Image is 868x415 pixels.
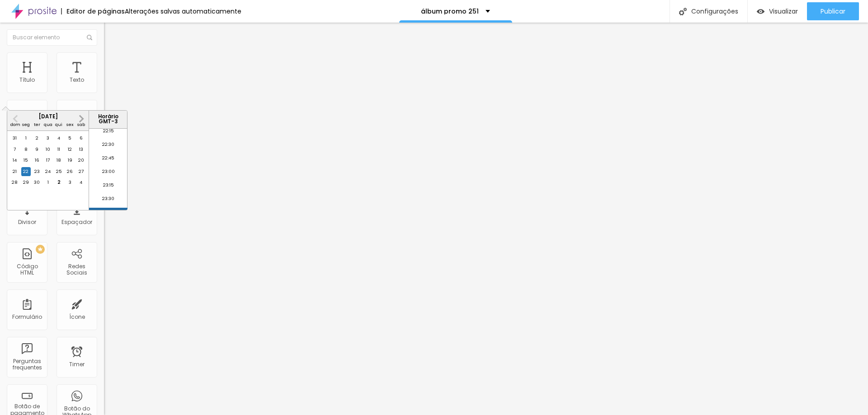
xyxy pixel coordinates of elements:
[104,23,868,415] iframe: Editor
[54,156,63,165] div: Choose quinta-feira, 18 de setembro de 2025
[61,219,92,225] div: Espaçador
[43,178,52,187] div: Choose quarta-feira, 1 de outubro de 2025
[9,358,45,371] div: Perguntas frequentes
[89,181,127,194] li: 23:15
[21,167,30,176] div: Choose segunda-feira, 22 de setembro de 2025
[91,119,125,124] p: GMT -3
[89,194,127,208] li: 23:30
[33,134,42,143] div: Choose terça-feira, 2 de setembro de 2025
[43,167,52,176] div: Choose quarta-feira, 24 de setembro de 2025
[91,114,125,119] p: Horário
[54,167,63,176] div: Choose quinta-feira, 25 de setembro de 2025
[69,361,85,368] div: Timer
[43,156,52,165] div: Choose quarta-feira, 17 de setembro de 2025
[10,156,19,165] div: Choose domingo, 14 de setembro de 2025
[21,178,30,187] div: Choose segunda-feira, 29 de setembro de 2025
[89,140,127,154] li: 22:30
[10,134,19,143] div: Choose domingo, 31 de agosto de 2025
[89,126,127,140] li: 22:15
[8,112,23,126] button: Previous Month
[19,77,35,83] div: Título
[54,145,63,154] div: Choose quinta-feira, 11 de setembro de 2025
[66,156,75,165] div: Choose sexta-feira, 19 de setembro de 2025
[61,8,125,14] div: Editor de páginas
[66,145,75,154] div: Choose sexta-feira, 12 de setembro de 2025
[9,133,87,188] div: month 2025-09
[89,208,127,221] li: 23:45
[18,219,36,225] div: Divisor
[807,2,859,20] button: Publicar
[70,77,84,83] div: Texto
[10,145,19,154] div: Choose domingo, 7 de setembro de 2025
[10,178,19,187] div: Choose domingo, 28 de setembro de 2025
[54,178,63,187] div: Choose quinta-feira, 2 de outubro de 2025
[12,314,42,320] div: Formulário
[33,145,42,154] div: Choose terça-feira, 9 de setembro de 2025
[66,120,75,129] div: sex
[748,2,807,20] button: Visualizar
[89,154,127,167] li: 22:45
[33,120,42,129] div: ter
[7,114,89,119] div: [DATE]
[33,178,42,187] div: Choose terça-feira, 30 de setembro de 2025
[76,134,85,143] div: Choose sábado, 6 de setembro de 2025
[421,8,479,14] p: álbum promo 251
[59,263,94,276] div: Redes Sociais
[76,156,85,165] div: Choose sábado, 20 de setembro de 2025
[821,8,845,15] span: Publicar
[87,35,92,40] img: Icone
[66,178,75,187] div: Choose sexta-feira, 3 de outubro de 2025
[9,263,45,276] div: Código HTML
[66,134,75,143] div: Choose sexta-feira, 5 de setembro de 2025
[43,134,52,143] div: Choose quarta-feira, 3 de setembro de 2025
[769,8,798,15] span: Visualizar
[33,167,42,176] div: Choose terça-feira, 23 de setembro de 2025
[33,156,42,165] div: Choose terça-feira, 16 de setembro de 2025
[66,167,75,176] div: Choose sexta-feira, 26 de setembro de 2025
[76,167,85,176] div: Choose sábado, 27 de setembro de 2025
[21,156,30,165] div: Choose segunda-feira, 15 de setembro de 2025
[69,314,85,320] div: Ícone
[10,167,19,176] div: Choose domingo, 21 de setembro de 2025
[21,134,30,143] div: Choose segunda-feira, 1 de setembro de 2025
[21,120,30,129] div: seg
[54,134,63,143] div: Choose quinta-feira, 4 de setembro de 2025
[74,112,89,126] button: Next Month
[757,8,764,15] img: view-1.svg
[125,8,241,14] div: Alterações salvas automaticamente
[43,120,52,129] div: qua
[43,145,52,154] div: Choose quarta-feira, 10 de setembro de 2025
[7,29,97,46] input: Buscar elemento
[76,178,85,187] div: Choose sábado, 4 de outubro de 2025
[679,8,687,15] img: Icone
[54,120,63,129] div: qui
[76,145,85,154] div: Choose sábado, 13 de setembro de 2025
[89,167,127,181] li: 23:00
[21,145,30,154] div: Choose segunda-feira, 8 de setembro de 2025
